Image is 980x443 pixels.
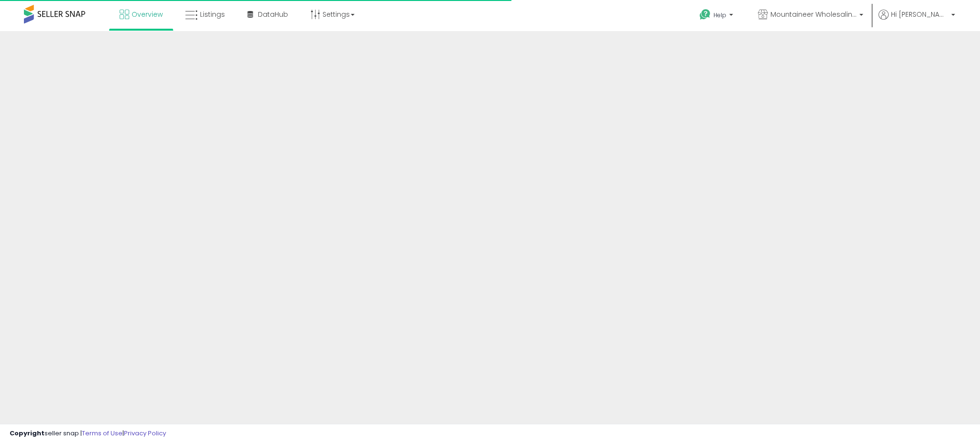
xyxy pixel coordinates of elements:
[891,10,948,19] span: Hi [PERSON_NAME]
[770,10,857,19] span: Mountaineer Wholesaling
[132,10,163,19] span: Overview
[713,11,726,19] span: Help
[200,10,225,19] span: Listings
[699,9,711,21] i: Get Help
[879,10,955,31] a: Hi [PERSON_NAME]
[258,10,288,19] span: DataHub
[692,1,743,31] a: Help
